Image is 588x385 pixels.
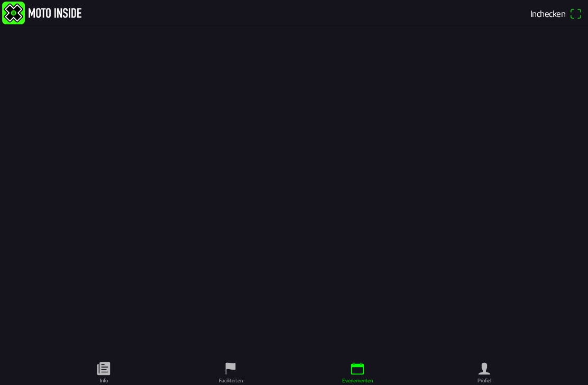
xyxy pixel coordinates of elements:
ion-icon: person [476,361,492,377]
ion-icon: paper [96,361,112,377]
ion-label: Info [100,377,108,384]
ion-label: Evenementen [342,377,373,384]
ion-icon: flag [223,361,238,377]
a: Incheckenqr scanner [527,4,586,22]
ion-label: Faciliteiten [219,377,243,384]
ion-icon: calendar [350,361,365,377]
span: Inchecken [530,6,565,20]
ion-label: Profiel [477,377,491,384]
